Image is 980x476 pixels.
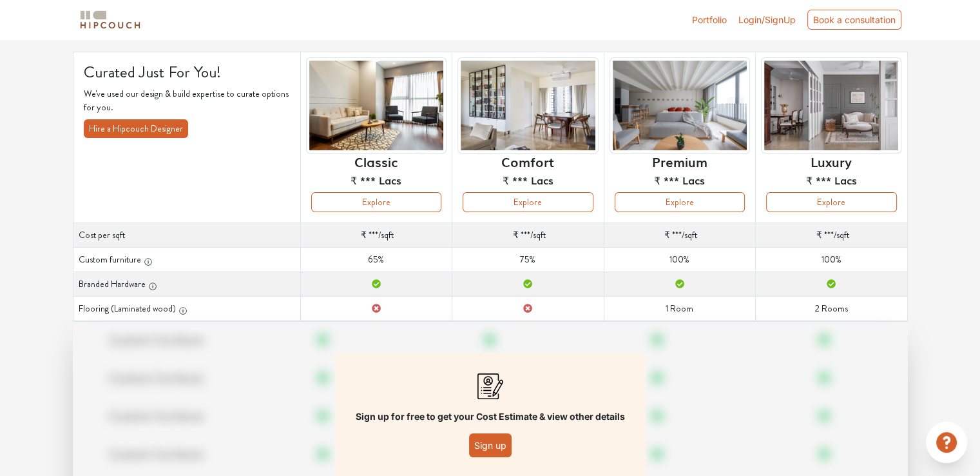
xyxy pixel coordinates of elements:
span: logo-horizontal.svg [78,5,142,34]
button: Hire a Hipcouch Designer [84,119,188,138]
td: /sqft [300,223,452,248]
button: Explore [463,192,593,212]
h6: Classic [354,154,398,169]
a: Portfolio [692,13,727,26]
th: Custom furniture [73,248,300,272]
p: We've used our design & build expertise to curate options for you. [84,87,290,114]
img: header-preview [306,57,447,154]
h6: Comfort [501,154,554,169]
button: Explore [615,192,745,212]
button: Explore [766,192,896,212]
td: /sqft [604,223,755,248]
h4: Curated Just For You! [84,63,290,82]
div: Book a consultation [807,10,901,30]
td: 100% [756,248,907,272]
span: Login/SignUp [738,14,796,25]
td: /sqft [756,223,907,248]
img: logo-horizontal.svg [78,8,142,31]
td: 65% [300,248,452,272]
img: header-preview [610,57,750,154]
th: Branded Hardware [73,272,300,297]
h6: Luxury [811,154,852,169]
h6: Premium [652,154,707,169]
td: /sqft [452,223,604,248]
th: Flooring (Laminated wood) [73,297,300,321]
td: 100% [604,248,755,272]
img: header-preview [457,57,598,154]
td: 75% [452,248,604,272]
th: Cost per sqft [73,223,300,248]
td: 2 Rooms [756,297,907,321]
img: header-preview [761,57,901,154]
button: Explore [311,192,441,212]
button: Sign up [469,433,512,457]
td: 1 Room [604,297,755,321]
p: Sign up for free to get your Cost Estimate & view other details [356,410,625,423]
